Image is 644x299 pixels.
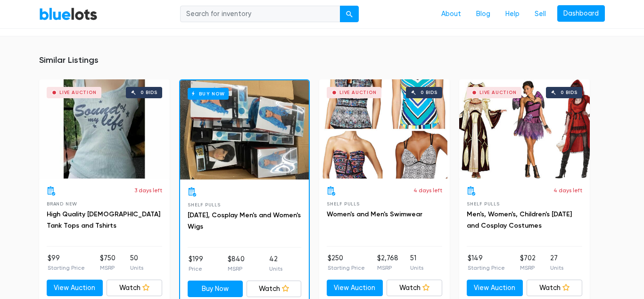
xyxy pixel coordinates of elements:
li: 50 [130,253,143,272]
div: Live Auction [59,90,97,95]
li: $750 [100,253,116,272]
div: Live Auction [339,90,377,95]
a: Men's, Women's, Children's [DATE] and Cosplay Costumes [467,210,572,230]
a: Live Auction 0 bids [39,79,170,179]
a: Live Auction 0 bids [459,79,590,179]
p: MSRP [377,264,398,272]
a: Watch [527,280,583,297]
li: $702 [520,253,536,272]
p: Starting Price [468,264,505,272]
a: View Auction [467,280,523,297]
h6: Buy Now [188,88,229,100]
li: $99 [48,253,85,272]
li: 42 [269,254,282,273]
p: 4 days left [413,186,442,195]
p: Starting Price [48,264,85,272]
h5: Similar Listings [39,55,605,66]
a: Sell [527,5,553,23]
div: 0 bids [140,90,157,95]
div: 0 bids [561,90,578,95]
li: $250 [328,253,365,272]
a: Buy Now [180,80,309,179]
a: High Quality [DEMOGRAPHIC_DATA] Tank Tops and Tshirts [47,210,160,230]
a: View Auction [327,280,383,297]
a: Help [498,5,527,23]
a: Dashboard [557,5,605,22]
span: Shelf Pulls [467,201,500,206]
span: Shelf Pulls [188,202,221,207]
div: Live Auction [479,90,517,95]
li: $199 [189,254,203,273]
span: Shelf Pulls [327,201,360,206]
a: Watch [247,281,302,298]
p: MSRP [520,264,536,272]
p: Units [269,265,282,273]
a: Live Auction 0 bids [319,79,450,179]
p: MSRP [100,264,116,272]
li: $840 [228,254,245,273]
p: Units [130,264,143,272]
li: 27 [550,253,563,272]
li: $2,768 [377,253,398,272]
input: Search for inventory [180,6,340,23]
a: About [434,5,469,23]
p: 3 days left [134,186,162,195]
a: Buy Now [188,281,243,298]
p: Units [410,264,423,272]
a: Watch [387,280,443,297]
li: $149 [468,253,505,272]
p: 4 days left [553,186,582,195]
a: [DATE], Cosplay Men's and Women's Wigs [188,211,301,231]
p: Price [189,265,203,273]
p: Starting Price [328,264,365,272]
a: Blog [469,5,498,23]
div: 0 bids [421,90,438,95]
p: Units [550,264,563,272]
li: 51 [410,253,423,272]
span: Brand New [47,201,77,206]
a: View Auction [47,280,103,297]
a: Women's and Men's Swimwear [327,210,422,218]
a: Watch [107,280,163,297]
p: MSRP [228,265,245,273]
a: BlueLots [39,7,98,21]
